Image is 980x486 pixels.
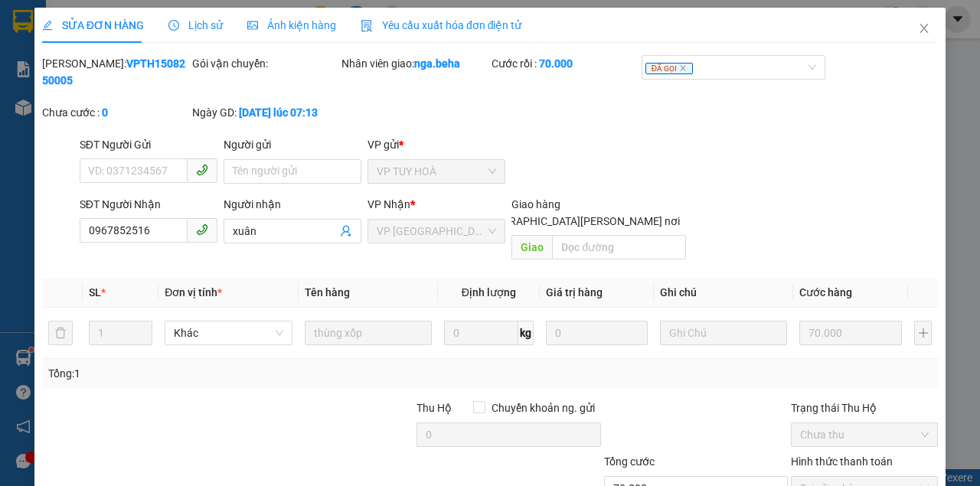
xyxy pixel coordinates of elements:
[361,19,522,31] span: Yêu cầu xuất hóa đơn điện tử
[89,286,101,298] span: SL
[903,8,946,51] button: Close
[654,278,793,308] th: Ghi chú
[224,136,361,153] div: Người gửi
[196,164,208,176] span: phone
[492,55,639,72] div: Cước rồi :
[552,235,685,259] input: Dọc đường
[305,321,432,345] input: VD: Bàn, Ghế
[168,20,179,31] span: clock-circle
[414,57,460,70] b: nga.beha
[511,198,560,210] span: Giao hàng
[416,402,452,414] span: Thu Hộ
[340,225,352,237] span: user-add
[80,136,217,153] div: SĐT Người Gửi
[48,365,380,382] div: Tổng: 1
[192,104,339,121] div: Ngày GD:
[799,321,902,345] input: 0
[791,400,938,416] div: Trạng thái Thu Hộ
[165,286,222,298] span: Đơn vị tính
[660,321,787,345] input: Ghi Chú
[518,321,534,345] span: kg
[914,321,932,345] button: plus
[196,223,208,236] span: phone
[174,321,283,344] span: Khác
[42,20,53,31] span: edit
[192,55,339,72] div: Gói vận chuyển:
[80,196,217,213] div: SĐT Người Nhận
[604,455,655,468] span: Tổng cước
[546,286,603,298] span: Giá trị hàng
[546,321,648,345] input: 0
[168,19,223,31] span: Lịch sử
[42,55,189,89] div: [PERSON_NAME]:
[377,220,496,243] span: VP ĐẮK LẮK
[305,286,350,298] span: Tên hàng
[511,235,552,259] span: Giao
[102,106,108,119] b: 0
[48,321,73,345] button: delete
[645,63,693,74] span: ĐÃ GỌI
[224,196,361,213] div: Người nhận
[377,160,496,183] span: VP TUY HOÀ
[791,455,893,468] label: Hình thức thanh toán
[247,19,336,31] span: Ảnh kiện hàng
[367,198,410,210] span: VP Nhận
[918,22,930,34] span: close
[462,286,516,298] span: Định lượng
[42,104,189,121] div: Chưa cước :
[800,423,929,446] span: Chưa thu
[485,400,601,416] span: Chuyển khoản ng. gửi
[539,57,573,70] b: 70.000
[471,213,686,230] span: [GEOGRAPHIC_DATA][PERSON_NAME] nơi
[341,55,488,72] div: Nhân viên giao:
[361,20,373,32] img: icon
[247,20,258,31] span: picture
[367,136,505,153] div: VP gửi
[42,19,144,31] span: SỬA ĐƠN HÀNG
[239,106,318,119] b: [DATE] lúc 07:13
[679,64,687,72] span: close
[799,286,852,298] span: Cước hàng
